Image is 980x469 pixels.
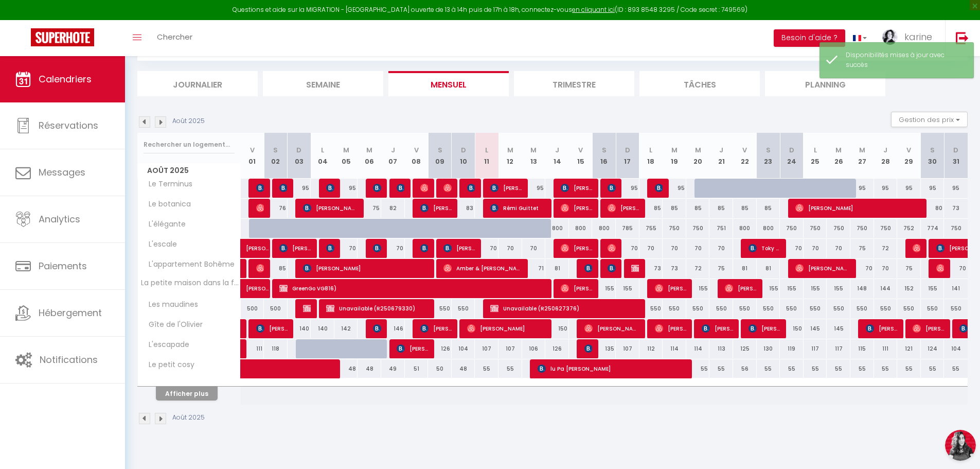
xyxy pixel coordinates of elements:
span: Thibault Petit [256,258,264,278]
span: [PERSON_NAME] [561,279,592,298]
th: 28 [874,133,898,179]
th: 16 [592,133,616,179]
th: 25 [804,133,827,179]
a: [PERSON_NAME] [PERSON_NAME] [241,259,246,279]
span: [PERSON_NAME] [303,299,311,318]
div: 125 [733,339,757,358]
span: [PERSON_NAME] [584,258,592,278]
div: 83 [452,199,475,218]
li: Mensuel [388,71,509,96]
a: ... karine [875,20,945,56]
abbr: S [438,145,442,155]
div: 155 [757,279,780,298]
th: 03 [288,133,311,179]
div: 70 [780,239,804,258]
div: 48 [452,359,475,378]
div: 75 [850,239,874,258]
div: 145 [827,319,850,338]
div: 752 [897,219,921,238]
div: 119 [780,339,804,358]
button: Besoin d'aide ? [774,29,845,47]
div: 155 [592,279,616,298]
span: Rémi Guittet [490,198,545,218]
th: 06 [358,133,381,179]
th: 26 [827,133,850,179]
button: Gestion des prix [891,112,968,127]
div: 70 [804,239,827,258]
div: 550 [827,299,850,318]
div: 95 [334,179,358,198]
span: Calendriers [39,73,92,85]
div: 126 [428,339,452,358]
div: 114 [686,339,710,358]
span: [PERSON_NAME] [608,178,615,198]
span: [PERSON_NAME] [467,178,475,198]
th: 18 [639,133,663,179]
span: Le botanica [139,199,193,210]
button: Open LiveChat chat widget [8,4,39,35]
th: 30 [921,133,945,179]
div: 75 [358,199,381,218]
div: 150 [545,319,569,338]
div: 114 [663,339,686,358]
span: [PERSON_NAME] [608,238,615,258]
div: 111 [874,339,898,358]
div: 75 [709,259,733,278]
a: [PERSON_NAME] [241,279,264,299]
span: Chercher [157,31,192,42]
a: [PERSON_NAME] [241,319,246,339]
span: Amber & [PERSON_NAME] & [PERSON_NAME] [443,258,522,278]
div: 70 [850,259,874,278]
abbr: M [859,145,865,155]
a: en cliquant ici [572,5,615,14]
div: 81 [733,259,757,278]
div: 95 [921,179,945,198]
span: [PERSON_NAME] [749,319,780,338]
div: 126 [545,339,569,358]
div: 95 [616,179,639,198]
span: Le Terminus [139,179,195,190]
div: 800 [757,219,780,238]
div: 85 [639,199,663,218]
div: 72 [874,239,898,258]
div: 144 [874,279,898,298]
div: 115 [850,339,874,358]
div: 750 [780,219,804,238]
a: Chercher [149,20,200,56]
span: [PERSON_NAME] [246,273,270,293]
span: [PERSON_NAME] [655,178,663,198]
div: 107 [498,339,522,358]
p: Août 2025 [172,116,205,126]
div: 550 [639,299,663,318]
span: [PERSON_NAME] [256,178,264,198]
span: [PERSON_NAME] [PERSON_NAME] [490,178,522,198]
div: 95 [944,179,968,198]
span: [PERSON_NAME] [397,178,404,198]
abbr: V [250,145,255,155]
span: [PERSON_NAME] [279,238,311,258]
span: [PERSON_NAME] [561,178,592,198]
span: [PERSON_NAME] [420,238,428,258]
div: 81 [757,259,780,278]
span: Gîte de l'Olivier [139,319,205,331]
abbr: S [766,145,771,155]
abbr: S [602,145,607,155]
div: 95 [850,179,874,198]
span: [PERSON_NAME] [420,178,428,198]
div: 550 [709,299,733,318]
th: 22 [733,133,757,179]
th: 15 [569,133,593,179]
span: [PERSON_NAME] [326,178,334,198]
a: [PERSON_NAME] [241,239,264,258]
div: 750 [663,219,686,238]
div: 140 [311,319,334,338]
div: 750 [944,219,968,238]
span: L'escale [139,239,180,250]
div: 73 [663,259,686,278]
span: [PERSON_NAME] [702,319,733,338]
div: 51 [405,359,429,378]
span: amal el ghazzali [631,258,639,278]
th: 10 [452,133,475,179]
span: Unavailable (R250627376) [490,299,640,318]
div: 550 [897,299,921,318]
